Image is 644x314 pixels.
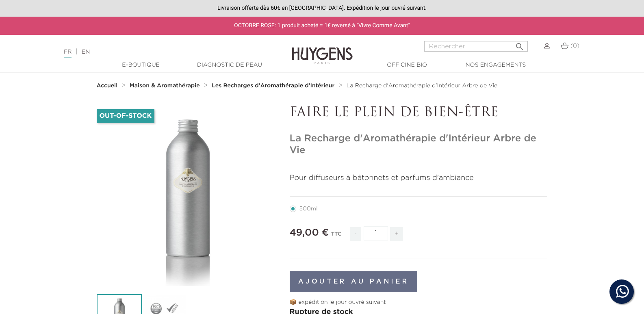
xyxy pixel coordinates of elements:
[515,39,525,49] i: 
[97,82,119,89] a: Accueil
[290,173,548,184] p: Pour diffuseurs à bâtonnets et parfums d'ambiance
[290,228,329,238] span: 49,00 €
[290,298,548,307] p: 📦 expédition le jour ouvré suivant
[212,83,334,89] strong: Les Recharges d'Aromathérapie d'Intérieur
[60,47,262,57] div: |
[97,83,118,89] strong: Accueil
[290,133,548,156] h1: La Recharge d'Aromathérapie d'Intérieur Arbre de Vie
[290,271,418,292] button: Ajouter au panier
[390,227,403,241] span: +
[366,61,448,69] a: Officine Bio
[364,226,388,240] input: Quantité
[347,83,497,89] span: La Recharge d'Aromathérapie d'Intérieur Arbre de Vie
[424,41,528,52] input: Rechercher
[512,39,527,50] button: 
[350,227,361,241] span: -
[130,82,202,89] a: Maison & Aromathérapie
[189,61,270,69] a: Diagnostic de peau
[455,61,536,69] a: Nos engagements
[82,49,90,55] a: EN
[290,105,548,121] p: FAIRE LE PLEIN DE BIEN-ÊTRE
[347,82,497,89] a: La Recharge d'Aromathérapie d'Intérieur Arbre de Vie
[212,82,336,89] a: Les Recharges d'Aromathérapie d'Intérieur
[292,34,353,65] img: Huygens
[331,225,342,247] div: TTC
[100,61,182,69] a: E-Boutique
[290,206,327,212] label: 500ml
[64,49,72,58] a: FR
[570,43,579,49] span: (0)
[130,83,200,89] strong: Maison & Aromathérapie
[97,109,155,123] li: Out-of-Stock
